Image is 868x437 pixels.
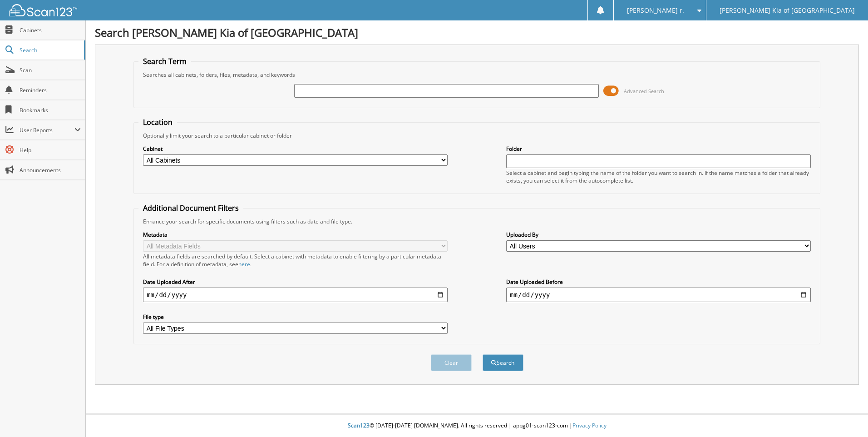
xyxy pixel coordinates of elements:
[720,8,855,13] span: [PERSON_NAME] Kia of [GEOGRAPHIC_DATA]
[138,56,191,66] legend: Search Term
[483,354,523,371] button: Search
[138,71,815,79] div: Searches all cabinets, folders, files, metadata, and keywords
[348,422,370,429] span: Scan123
[20,146,81,154] span: Help
[143,278,448,286] label: Date Uploaded After
[143,288,448,302] input: start
[20,26,81,34] span: Cabinets
[238,260,250,268] a: here
[143,313,448,321] label: File type
[138,132,815,139] div: Optionally limit your search to a particular cabinet or folder
[20,66,81,74] span: Scan
[143,231,448,238] label: Metadata
[572,422,607,429] a: Privacy Policy
[20,86,81,94] span: Reminders
[143,145,448,153] label: Cabinet
[138,218,815,225] div: Enhance your search for specific documents using filters such as date and file type.
[20,166,81,174] span: Announcements
[506,169,811,184] div: Select a cabinet and begin typing the name of the folder you want to search in. If the name match...
[138,203,243,213] legend: Additional Document Filters
[20,46,79,54] span: Search
[431,354,472,371] button: Clear
[143,253,448,268] div: All metadata fields are searched by default. Select a cabinet with metadata to enable filtering b...
[20,106,81,114] span: Bookmarks
[506,288,811,302] input: end
[506,278,811,286] label: Date Uploaded Before
[506,145,811,153] label: Folder
[86,415,868,437] div: © [DATE]-[DATE] [DOMAIN_NAME]. All rights reserved | appg01-scan123-com |
[823,393,868,437] iframe: Chat Widget
[506,231,811,238] label: Uploaded By
[627,8,684,13] span: [PERSON_NAME] r.
[9,4,77,16] img: scan123-logo-white.svg
[624,88,664,94] span: Advanced Search
[138,117,177,127] legend: Location
[20,126,74,134] span: User Reports
[95,25,859,40] h1: Search [PERSON_NAME] Kia of [GEOGRAPHIC_DATA]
